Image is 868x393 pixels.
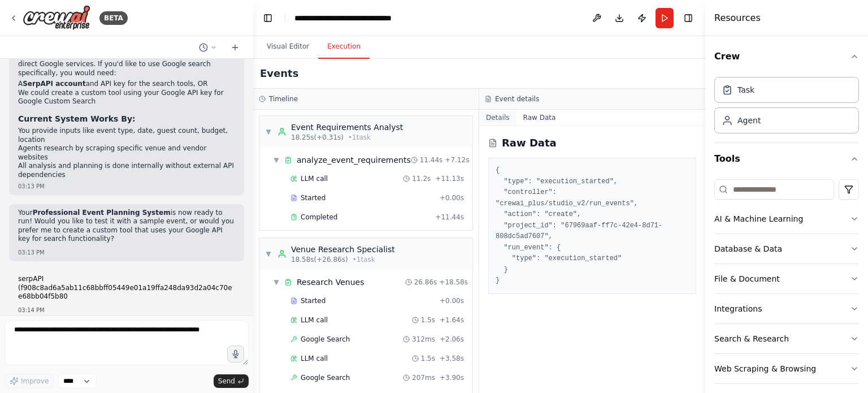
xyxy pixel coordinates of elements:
[18,182,235,191] div: 03:13 PM
[412,335,435,344] span: 312ms
[258,35,318,59] button: Visual Editor
[5,374,54,388] button: Improve
[714,354,859,383] button: Web Scraping & Browsing
[714,143,859,175] button: Tools
[291,255,348,264] span: 18.58s (+26.86s)
[99,11,128,25] div: BETA
[18,306,235,314] div: 03:14 PM
[440,335,464,344] span: + 2.06s
[269,94,298,103] h3: Timeline
[294,12,421,24] nav: breadcrumb
[680,10,696,26] button: Hide right sidebar
[714,204,859,234] button: AI & Machine Learning
[440,354,464,363] span: + 3.58s
[435,213,464,222] span: + 11.44s
[291,244,395,255] div: Venue Research Specialist
[23,5,90,31] img: Logo
[301,174,328,183] span: LLM call
[445,156,469,165] span: + 7.12s
[714,243,782,254] div: Database & Data
[18,275,235,301] p: serpAPI (f908c8ad6a5ab11c68bbff05449e01a19ffa248da93d2a04c70ee68bb04f5b80
[291,122,403,133] div: Event Requirements Analyst
[318,35,370,59] button: Execution
[412,373,435,382] span: 207ms
[714,41,859,72] button: Crew
[714,175,859,393] div: Tools
[297,277,364,288] div: Research Venues
[18,127,235,144] li: You provide inputs like event type, date, guest count, budget, location
[218,377,235,386] span: Send
[714,333,789,344] div: Search & Research
[18,162,235,179] li: All analysis and planning is done internally without external API dependencies
[214,374,249,388] button: Send
[18,248,235,257] div: 03:13 PM
[18,114,136,123] strong: Current System Works By:
[18,144,235,162] li: Agents research by scraping specific venue and vendor websites
[273,278,280,287] span: ▼
[301,213,337,222] span: Completed
[737,84,754,96] div: Task
[265,127,272,136] span: ▼
[714,11,761,25] h4: Resources
[737,115,761,126] div: Agent
[502,135,557,151] h2: Raw Data
[420,156,443,165] span: 11.44s
[439,278,468,287] span: + 18.58s
[440,316,464,325] span: + 1.64s
[260,10,276,26] button: Hide left sidebar
[421,354,435,363] span: 1.5s
[714,264,859,293] button: File & Document
[714,273,780,284] div: File & Document
[517,110,563,126] button: Raw Data
[226,41,244,54] button: Start a new chat
[440,296,464,305] span: + 0.00s
[18,209,235,244] p: Your is now ready to run! Would you like to test it with a sample event, or would you prefer me t...
[265,249,272,258] span: ▼
[301,193,325,202] span: Started
[301,354,328,363] span: LLM call
[496,165,689,287] pre: { "type": "execution_started", "controller": "crewai_plus/studio_v2/run_events", "action": "creat...
[23,80,85,88] strong: SerpAPI account
[495,94,539,103] h3: Event details
[440,193,464,202] span: + 0.00s
[440,373,464,382] span: + 3.90s
[18,89,235,106] li: We could create a custom tool using your Google API key for Google Custom Search
[33,209,171,217] strong: Professional Event Planning System
[414,278,437,287] span: 26.86s
[714,303,762,314] div: Integrations
[421,316,435,325] span: 1.5s
[412,174,431,183] span: 11.2s
[273,156,280,165] span: ▼
[348,133,371,142] span: • 1 task
[18,51,235,77] p: The Google API key you provided (AIzaSy...) appears to be for direct Google services. If you'd li...
[714,363,816,374] div: Web Scraping & Browsing
[714,213,803,224] div: AI & Machine Learning
[479,110,517,126] button: Details
[714,294,859,323] button: Integrations
[301,335,350,344] span: Google Search
[18,80,235,89] li: A and API key for the search tools, OR
[435,174,464,183] span: + 11.13s
[194,41,222,54] button: Switch to previous chat
[714,234,859,264] button: Database & Data
[291,133,344,142] span: 18.25s (+0.31s)
[353,255,375,264] span: • 1 task
[21,377,49,386] span: Improve
[260,66,298,81] h2: Events
[227,346,244,362] button: Click to speak your automation idea
[301,373,350,382] span: Google Search
[714,72,859,142] div: Crew
[301,316,328,325] span: LLM call
[301,296,325,305] span: Started
[297,154,411,166] div: analyze_event_requirements
[714,324,859,353] button: Search & Research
